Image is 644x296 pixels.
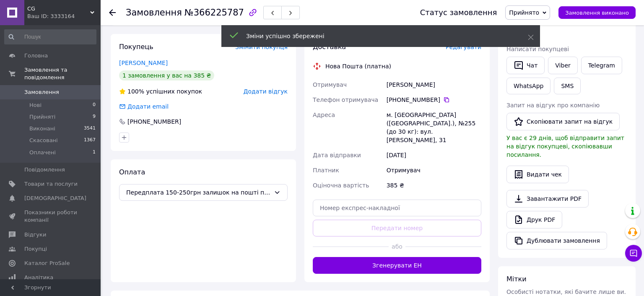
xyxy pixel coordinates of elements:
div: м. [GEOGRAPHIC_DATA] ([GEOGRAPHIC_DATA].), №255 (до 30 кг): вул. [PERSON_NAME], 31 [385,107,483,148]
div: [PERSON_NAME] [385,77,483,92]
span: Каталог ProSale [24,260,70,267]
button: Чат з покупцем [625,245,642,262]
span: Відгуки [24,231,46,239]
div: Додати email [127,102,169,111]
span: Оплата [119,168,145,176]
span: Аналітика [24,274,53,281]
div: Ваш ID: 3333164 [27,13,101,20]
span: Прийнято [509,9,539,16]
span: Покупець [119,43,153,51]
span: Замовлення виконано [565,10,629,16]
span: Покупці [24,245,47,253]
div: Отримувач [385,163,483,178]
span: Отримувач [313,81,347,88]
span: 1 [93,149,96,156]
span: CG [27,5,90,13]
span: Адреса [313,112,335,118]
span: Доставка [313,43,346,51]
span: 1367 [84,137,96,144]
div: 1 замовлення у вас на 385 ₴ [119,70,214,80]
span: Показники роботи компанії [24,209,78,224]
span: Замовлення [24,88,59,96]
div: Статус замовлення [420,8,497,17]
span: Нові [29,101,42,109]
button: Скопіювати запит на відгук [506,113,620,130]
button: Замовлення виконано [558,6,636,19]
div: успішних покупок [119,87,202,96]
span: Скасовані [29,137,58,144]
span: Додати відгук [244,88,288,95]
span: Прийняті [29,113,55,121]
span: Телефон отримувача [313,96,378,103]
a: Друк PDF [506,211,562,228]
div: 385 ₴ [385,178,483,193]
button: SMS [554,78,581,94]
span: Товари та послуги [24,180,78,188]
span: У вас є 29 днів, щоб відправити запит на відгук покупцеві, скопіювавши посилання. [506,135,624,158]
a: [PERSON_NAME] [119,60,168,66]
button: Видати чек [506,166,569,183]
span: або [389,242,405,251]
input: Пошук [4,29,96,44]
span: №366225787 [184,8,244,18]
span: Замовлення та повідомлення [24,66,101,81]
span: Написати покупцеві [506,46,569,52]
input: Номер експрес-накладної [313,200,481,216]
a: Завантажити PDF [506,190,589,208]
span: Оціночна вартість [313,182,369,189]
span: 3541 [84,125,96,132]
span: Передплата 150-250грн залишок на пошті при отриманні. [126,188,270,197]
div: [PHONE_NUMBER] [127,117,182,126]
span: 100% [127,88,144,95]
span: [DEMOGRAPHIC_DATA] [24,195,86,202]
div: Нова Пошта (платна) [323,62,393,70]
button: Згенерувати ЕН [313,257,481,274]
span: 9 [93,113,96,121]
div: [PHONE_NUMBER] [387,96,481,104]
a: Viber [548,57,577,74]
span: Запит на відгук про компанію [506,102,600,109]
span: Платник [313,167,339,174]
div: Повернутися назад [109,8,116,17]
span: Виконані [29,125,55,132]
span: Головна [24,52,48,60]
span: Дата відправки [313,152,361,158]
div: [DATE] [385,148,483,163]
div: Зміни успішно збережені [246,32,507,40]
button: Дублювати замовлення [506,232,607,249]
span: Повідомлення [24,166,65,174]
span: Редагувати [446,44,481,50]
span: Мітки [506,275,527,283]
a: Telegram [581,57,622,74]
span: Замовлення [126,8,182,18]
div: Додати email [118,102,169,111]
button: Чат [506,57,545,74]
a: WhatsApp [506,78,551,94]
span: Оплачені [29,149,56,156]
span: 0 [93,101,96,109]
